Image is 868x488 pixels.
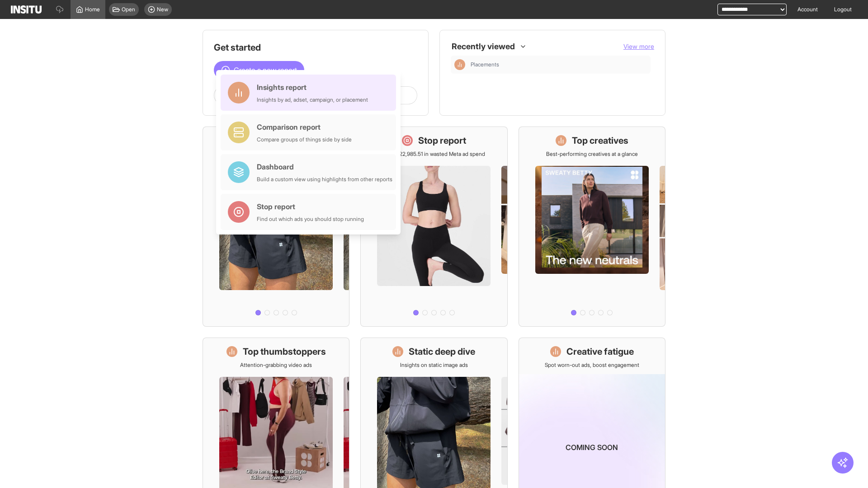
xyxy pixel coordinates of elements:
[234,65,297,75] span: Create a new report
[623,42,654,50] span: View more
[257,96,368,103] div: Insights by ad, adset, campaign, or placement
[623,42,654,51] button: View more
[409,345,475,358] h1: Static deep dive
[400,361,468,369] p: Insights on static image ads
[257,201,364,212] div: Stop report
[418,134,466,147] h1: Stop report
[214,41,417,54] h1: Get started
[471,61,647,68] span: Placements
[360,127,507,327] a: Stop reportSave £22,985.51 in wasted Meta ad spend
[11,5,42,14] img: Logo
[257,216,364,223] div: Find out which ads you should stop running
[454,59,465,70] div: Insights
[214,61,304,79] button: Create a new report
[383,150,485,158] p: Save £22,985.51 in wasted Meta ad spend
[257,122,352,132] div: Comparison report
[85,6,100,13] span: Home
[257,136,352,143] div: Compare groups of things side by side
[471,61,499,68] span: Placements
[203,127,349,327] a: What's live nowSee all active ads instantly
[519,127,665,327] a: Top creativesBest-performing creatives at a glance
[122,6,135,13] span: Open
[546,150,638,158] p: Best-performing creatives at a glance
[572,134,628,147] h1: Top creatives
[243,345,326,358] h1: Top thumbstoppers
[257,82,368,93] div: Insights report
[257,161,392,172] div: Dashboard
[257,176,392,183] div: Build a custom view using highlights from other reports
[157,6,168,13] span: New
[240,361,312,369] p: Attention-grabbing video ads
